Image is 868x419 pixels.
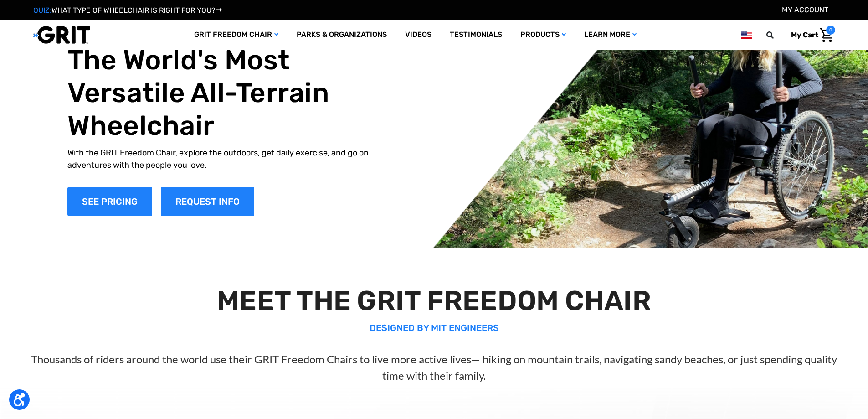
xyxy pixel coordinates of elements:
[784,26,835,45] a: Cart with 0 items
[511,20,575,50] a: Products
[770,26,784,45] input: Search
[288,20,396,50] a: Parks & Organizations
[791,31,818,39] span: My Cart
[33,26,90,44] img: GRIT All-Terrain Wheelchair and Mobility Equipment
[185,20,288,50] a: GRIT Freedom Chair
[826,26,835,35] span: 0
[67,44,389,142] h1: The World's Most Versatile All-Terrain Wheelchair
[741,29,752,41] img: us.png
[67,187,152,216] a: Shop Now
[22,321,847,335] p: DESIGNED BY MIT ENGINEERS
[396,20,441,50] a: Videos
[67,147,389,171] p: With the GRIT Freedom Chair, explore the outdoors, get daily exercise, and go on adventures with ...
[161,187,254,216] a: Slide number 1, Request Information
[22,285,847,317] h2: MEET THE GRIT FREEDOM CHAIR
[441,20,511,50] a: Testimonials
[33,6,51,15] span: QUIZ:
[782,5,828,14] a: Account
[820,28,833,42] img: Cart
[33,6,222,15] a: QUIZ:WHAT TYPE OF WHEELCHAIR IS RIGHT FOR YOU?
[575,20,646,50] a: Learn More
[22,351,847,384] p: Thousands of riders around the world use their GRIT Freedom Chairs to live more active lives— hik...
